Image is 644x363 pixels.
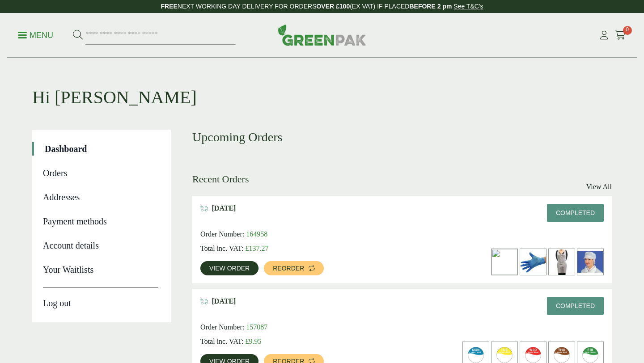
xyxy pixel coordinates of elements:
[43,263,158,276] a: Your Waitlists
[200,230,244,238] span: Order Number:
[212,204,236,212] span: [DATE]
[45,142,158,156] a: Dashboard
[43,239,158,252] a: Account details
[43,190,158,204] a: Addresses
[598,31,610,40] i: My Account
[491,249,517,275] img: IMG_5665-300x200.jpg
[615,29,626,42] a: 0
[264,261,324,275] a: Reorder
[623,26,632,35] span: 0
[278,24,366,46] img: GreenPak Supplies
[32,58,612,108] h1: Hi [PERSON_NAME]
[200,323,244,331] span: Order Number:
[200,245,244,252] span: Total inc. VAT:
[43,287,158,310] a: Log out
[549,249,575,275] img: 4030015-White-PE-Dispenser-Flat-Pack-Apron-1-300x549.jpg
[161,3,177,10] strong: FREE
[246,245,269,252] bdi: 137.27
[192,130,612,145] h3: Upcoming Orders
[586,181,612,192] a: View All
[192,173,249,185] h3: Recent Orders
[453,3,483,10] a: See T&C's
[246,338,249,345] span: £
[246,230,267,238] span: 164958
[577,249,603,275] img: 4030010-Snood-Cap-White-1-300x253.jpg
[273,265,304,271] span: Reorder
[246,245,249,252] span: £
[556,302,595,309] span: Completed
[200,338,244,345] span: Total inc. VAT:
[246,323,267,331] span: 157087
[556,209,595,216] span: Completed
[520,249,546,275] img: 4130015J-Blue-Vinyl-Powder-Free-Gloves-Medium-1.jfif
[43,166,158,180] a: Orders
[246,338,262,345] bdi: 9.95
[409,3,452,10] strong: BEFORE 2 pm
[209,265,250,271] span: View order
[43,215,158,228] a: Payment methods
[615,31,626,40] i: Cart
[18,30,53,41] p: Menu
[18,30,53,39] a: Menu
[200,261,258,275] a: View order
[212,297,236,305] span: [DATE]
[316,3,350,10] strong: OVER £100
